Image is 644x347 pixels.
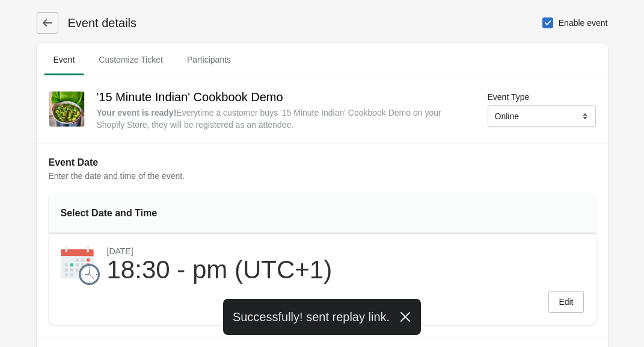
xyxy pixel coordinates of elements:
[559,17,608,29] span: Enable event
[49,92,84,127] img: 240418_HARIYALI_MONKFISH_0617_4_1.jpg
[58,14,137,31] h1: Event details
[107,246,333,257] div: [DATE]
[488,91,530,103] label: Event Type
[89,49,173,70] span: Customize Ticket
[223,299,421,335] div: Successfully! sent replay link.
[97,87,468,107] h2: '15 Minute Indian' Cookbook Demo
[177,49,241,70] span: Participants
[44,49,85,70] span: Event
[49,155,596,170] h2: Event Date
[559,297,573,307] span: Edit
[97,107,468,131] div: Everytime a customer buys '15 Minute Indian' Cookbook Demo on your Shopify Store, they will be re...
[49,171,185,181] span: Enter the date and time of the event.
[61,246,100,285] img: calendar-9220d27974dede90758afcd34f990835.png
[107,257,333,283] div: 18:30 - pm (UTC+1)
[61,206,218,220] div: Select Date and Time
[97,108,177,117] strong: Your event is ready !
[548,291,583,313] button: Edit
